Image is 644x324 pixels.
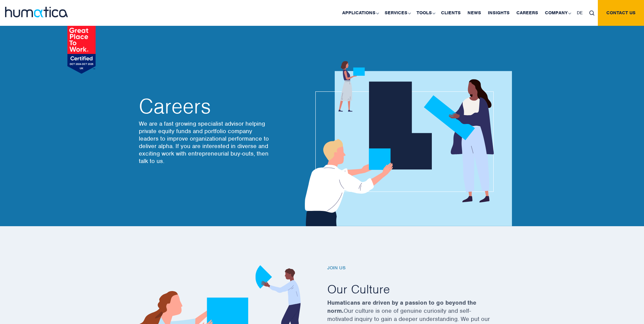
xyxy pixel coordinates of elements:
img: logo [5,7,68,17]
img: about_banner1 [298,61,512,226]
h6: Join us [327,265,511,271]
img: search_icon [589,11,594,16]
h2: Our Culture [327,281,511,297]
h2: Careers [139,96,271,116]
strong: Humaticans are driven by a passion to go beyond the norm. [327,299,476,314]
p: We are a fast growing specialist advisor helping private equity funds and portfolio company leade... [139,120,271,165]
span: DE [577,10,583,16]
